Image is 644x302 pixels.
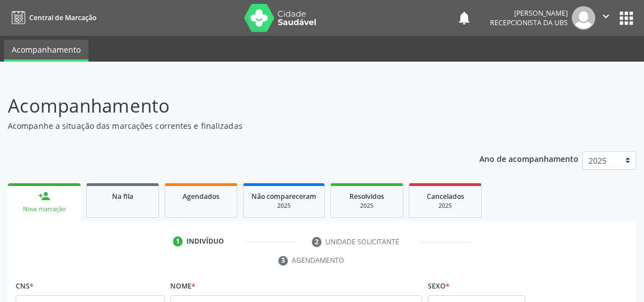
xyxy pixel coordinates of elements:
[428,278,450,295] label: Sexo
[38,190,50,202] div: person_add
[173,236,183,247] div: 1
[8,120,447,132] p: Acompanhe a situação das marcações correntes e finalizadas
[417,202,473,210] div: 2025
[112,192,133,201] span: Na fila
[186,236,224,247] div: Indivíduo
[8,8,96,27] a: Central de Marcação
[29,13,96,22] span: Central de Marcação
[170,278,195,295] label: Nome
[16,205,73,213] div: Nova marcação
[490,18,568,27] span: Recepcionista da UBS
[617,8,636,28] button: apps
[572,6,595,30] img: img
[600,10,612,22] i: 
[479,151,578,165] p: Ano de acompanhamento
[251,192,316,201] span: Não compareceram
[339,202,395,210] div: 2025
[251,202,316,210] div: 2025
[183,192,220,201] span: Agendados
[4,40,88,62] a: Acompanhamento
[8,92,447,120] p: Acompanhamento
[349,192,384,201] span: Resolvidos
[490,8,568,18] div: [PERSON_NAME]
[595,6,617,30] button: 
[427,192,464,201] span: Cancelados
[456,10,472,26] button: notifications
